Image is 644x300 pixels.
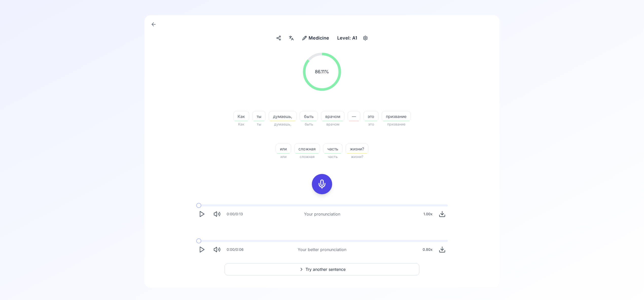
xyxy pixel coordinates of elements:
button: Mute [211,208,223,220]
button: быть [300,111,318,121]
button: Medicine [300,33,331,43]
button: Mute [211,244,223,255]
button: Download audio [437,244,448,255]
button: думаешь, [269,111,297,121]
div: Your better pronunciation [298,246,346,253]
div: 0.80 x [421,244,435,255]
span: думаешь, [269,113,296,119]
span: это [364,113,378,119]
span: призвание [382,113,410,119]
span: или [276,146,291,152]
button: Download audio [437,208,448,220]
button: Level: A1 [335,33,369,43]
span: 86.11 % [315,68,329,75]
button: жизни? [346,144,368,154]
button: Как [233,111,249,121]
span: сложная [294,154,320,160]
button: сложная [294,144,320,154]
span: думаешь, [269,121,297,127]
button: Play [196,244,207,255]
div: Your pronunciation [304,211,340,217]
button: врачом [321,111,345,121]
button: ты [252,111,266,121]
button: Play [196,208,207,220]
span: быть [300,121,318,127]
span: быть [300,113,318,119]
span: это [363,121,379,127]
span: сложная [294,146,320,152]
span: ты [253,113,265,119]
button: часть [323,144,343,154]
span: или [276,154,291,160]
button: это [363,111,379,121]
button: — [348,111,360,121]
div: Level: A1 [335,33,359,43]
span: Как [233,121,249,127]
span: жизни? [346,146,368,152]
div: 0:00 / 0:13 [227,211,243,217]
span: Medicine [309,34,329,42]
button: или [276,144,291,154]
span: ты [252,121,266,127]
span: врачом [321,121,345,127]
span: часть [323,154,343,160]
span: жизни? [346,154,368,160]
span: Как [234,113,249,119]
button: призвание [382,111,411,121]
span: — [348,113,360,119]
span: призвание [382,121,411,127]
div: 1.00 x [421,209,435,219]
span: часть [323,146,342,152]
span: Try another sentence [306,266,346,272]
div: 0:00 / 0:06 [227,247,244,252]
button: Try another sentence [225,263,419,275]
span: врачом [321,113,344,119]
